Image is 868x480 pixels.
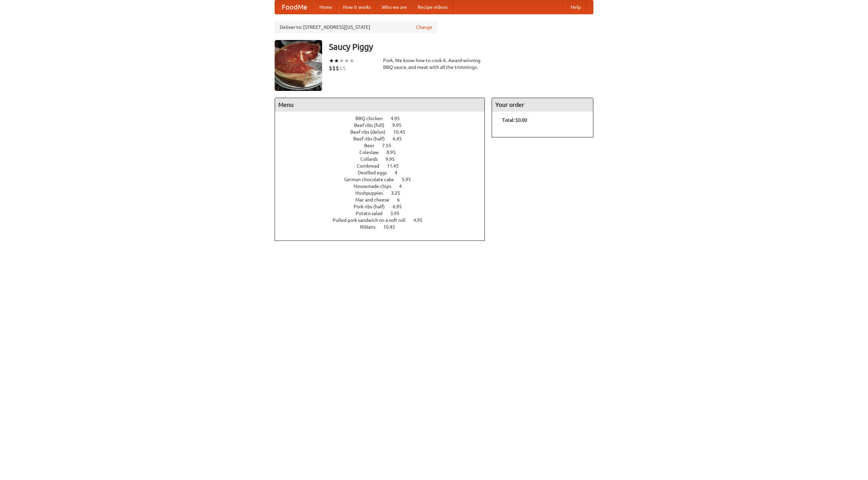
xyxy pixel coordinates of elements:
span: 6.95 [393,204,409,209]
span: Pork ribs (half) [354,204,392,209]
a: Who we are [376,0,412,14]
span: Collards [360,156,384,162]
a: FoodMe [275,0,314,14]
span: 9.95 [392,122,408,128]
a: How it works [338,0,376,14]
a: Pulled pork sandwich on a soft roll 4.95 [333,217,435,223]
li: ★ [334,57,339,64]
a: Beer 7.55 [364,143,404,148]
h4: Menu [275,98,485,112]
li: ★ [349,57,354,64]
a: Housemade chips 4 [354,184,414,189]
h4: Your order [492,98,593,112]
img: angular.jpg [275,40,322,91]
span: Hushpuppies [355,190,390,196]
span: BBQ chicken [355,116,390,121]
span: Devilled eggs [358,170,394,175]
span: Beef ribs (delux) [350,129,392,135]
span: Potato salad [356,211,389,216]
a: Beef ribs (half) 6.45 [353,136,414,141]
a: Cornbread 11.45 [357,163,411,169]
span: Housemade chips [354,184,398,189]
span: 3.95 [390,211,406,216]
span: Cornbread [357,163,386,169]
a: Recipe videos [412,0,453,14]
a: Collards 9.95 [360,156,407,162]
a: Change [416,24,432,31]
span: 9.95 [386,156,401,162]
span: Coleslaw [359,150,386,155]
a: Riblets 10.45 [360,224,408,230]
a: Help [565,0,586,14]
span: 4 [399,184,409,189]
span: 8.95 [387,150,402,155]
li: $ [342,64,346,72]
span: 3.25 [391,190,407,196]
span: Beef ribs (full) [354,122,391,128]
li: $ [332,64,336,72]
span: 4.95 [413,217,429,223]
span: Pulled pork sandwich on a soft roll [333,217,412,223]
span: 5.95 [402,177,418,182]
span: 4 [395,170,404,175]
a: Devilled eggs 4 [358,170,410,175]
a: Home [314,0,338,14]
li: $ [339,64,342,72]
div: Pork. We know how to cook it. Award-winning BBQ sauce, and meat with all the trimmings. [383,57,485,71]
span: 4.95 [391,116,407,121]
div: Deliver to: [STREET_ADDRESS][US_STATE] [275,21,437,33]
li: ★ [339,57,344,64]
span: 11.45 [387,163,406,169]
span: German chocolate cake [344,177,401,182]
a: Mac and cheese 6 [355,197,412,203]
span: 6.45 [393,136,409,141]
span: 7.55 [382,143,398,148]
span: 6 [397,197,407,203]
span: 10.45 [383,224,402,230]
span: 10.45 [393,129,412,135]
li: ★ [344,57,349,64]
span: Beer [364,143,381,148]
span: Mac and cheese [355,197,396,203]
a: Potato salad 3.95 [356,211,412,216]
span: Riblets [360,224,382,230]
b: Total: $0.00 [502,117,527,123]
a: BBQ chicken 4.95 [355,116,412,121]
a: Pork ribs (half) 6.95 [354,204,414,209]
a: Beef ribs (delux) 10.45 [350,129,418,135]
a: Coleslaw 8.95 [359,150,408,155]
h3: Saucy Piggy [329,40,593,54]
li: ★ [329,57,334,64]
li: $ [329,64,332,72]
li: $ [336,64,339,72]
a: German chocolate cake 5.95 [344,177,423,182]
span: Beef ribs (half) [353,136,392,141]
a: Hushpuppies 3.25 [355,190,413,196]
a: Beef ribs (full) 9.95 [354,122,414,128]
